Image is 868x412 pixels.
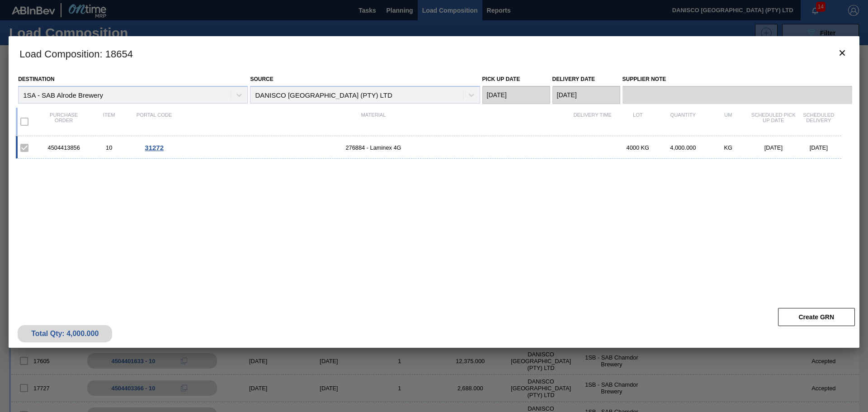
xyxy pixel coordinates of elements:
[9,36,859,71] h3: Load Composition : 18654
[41,112,86,131] div: Purchase order
[145,144,164,152] span: 31272
[250,76,273,82] label: Source
[482,76,520,82] label: Pick up Date
[623,73,852,86] label: Supplier Note
[570,112,615,131] div: Delivery Time
[796,144,841,151] div: [DATE]
[482,86,550,104] input: mm/dd/yyyy
[41,144,86,151] div: 4504413856
[778,308,855,326] button: Create GRN
[615,112,660,131] div: Lot
[796,112,841,131] div: Scheduled Delivery
[552,86,620,104] input: mm/dd/yyyy
[24,330,105,338] div: Total Qty: 4,000.000
[177,112,570,131] div: Material
[132,144,177,152] div: Go to Order
[706,112,751,131] div: UM
[660,144,706,151] div: 4,000.000
[86,112,132,131] div: Item
[86,144,132,151] div: 10
[552,76,595,82] label: Delivery Date
[751,144,796,151] div: [DATE]
[615,144,660,151] div: 4000 KG
[751,112,796,131] div: Scheduled Pick up Date
[660,112,706,131] div: Quantity
[177,144,570,151] span: 276884 - Laminex 4G
[706,144,751,151] div: KG
[132,112,177,131] div: Portal code
[18,76,54,82] label: Destination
